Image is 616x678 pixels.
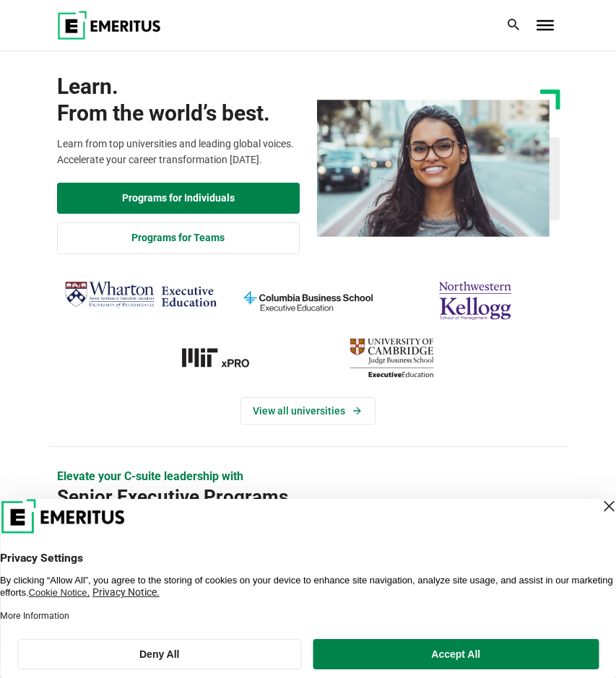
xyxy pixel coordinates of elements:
img: columbia-business-school [232,276,385,326]
img: Learn from the world's best [317,100,550,237]
a: View Universities [240,397,376,425]
span: From the world’s best. [57,100,300,127]
img: MIT xPRO [148,333,301,383]
h1: Learn. [57,73,300,127]
button: Toggle Menu [537,20,554,30]
h2: Senior Executive Programs [57,485,509,509]
img: Wharton Executive Education [64,276,217,313]
img: northwestern-kellogg [399,276,552,326]
a: Explore Programs [57,183,300,214]
p: Learn from top universities and leading global voices. Accelerate your career transformation [DATE]. [57,136,300,168]
a: MIT-xPRO [148,333,301,383]
img: cambridge-judge-business-school [316,333,469,383]
p: Elevate your C-suite leadership with [57,469,560,484]
a: Explore for Business [57,222,300,254]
